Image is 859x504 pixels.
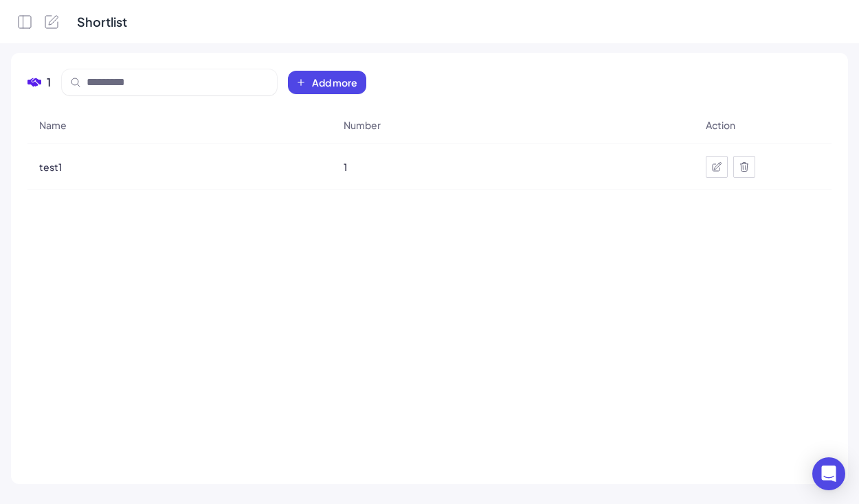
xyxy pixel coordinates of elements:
[16,14,33,30] button: Open Side Panel
[312,76,357,89] span: Add more
[39,160,62,174] span: test1
[706,118,735,132] span: Action
[47,74,51,91] span: 1
[288,71,366,94] button: Add more
[39,118,67,132] span: Name
[344,118,381,132] span: Number
[77,12,127,31] div: Shortlist
[44,14,60,30] button: New Search
[812,457,845,490] div: Open Intercom Messenger
[344,160,347,174] span: 1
